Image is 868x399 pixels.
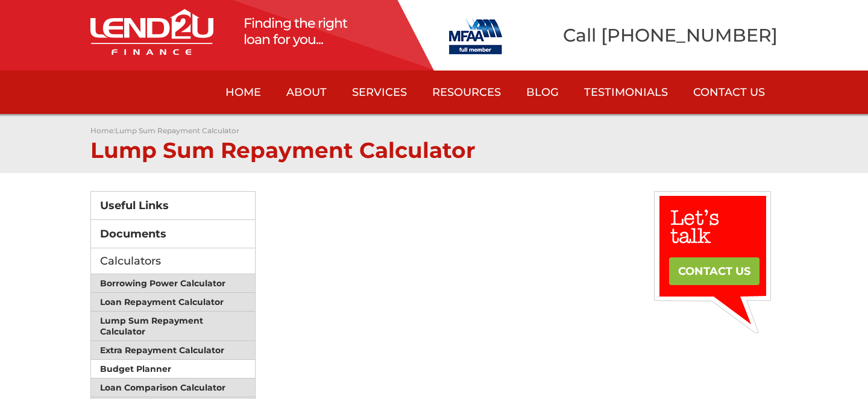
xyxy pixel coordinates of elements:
[91,379,255,397] a: Loan Comparison Calculator
[420,71,514,114] a: Resources
[115,126,239,135] a: Lump Sum Repayment Calculator
[681,71,778,114] a: Contact Us
[91,341,255,360] a: Extra Repayment Calculator
[90,135,778,161] h1: Lump Sum Repayment Calculator
[213,71,274,114] a: Home
[571,71,681,114] a: Testimonials
[90,126,778,135] p: :
[339,71,420,114] a: Services
[91,192,255,220] a: Useful Links
[654,191,771,333] img: text3.gif
[274,71,339,114] a: About
[91,312,255,341] a: Lump Sum Repayment Calculator
[91,360,255,379] a: Budget Planner
[90,126,113,135] a: Home
[91,274,255,293] a: Borrowing Power Calculator
[91,220,255,248] a: Documents
[91,293,255,312] a: Loan Repayment Calculator
[90,248,256,274] div: Calculators
[514,71,571,114] a: Blog
[669,257,759,285] a: CONTACT US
